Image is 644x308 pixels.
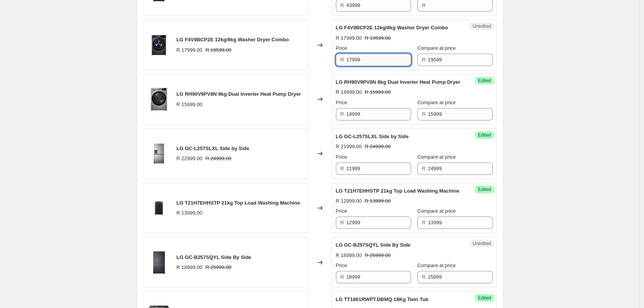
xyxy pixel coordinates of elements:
[422,2,425,8] span: R
[422,220,425,225] span: R
[177,264,202,271] div: R 18999.00
[365,88,391,96] strike: R 15999.00
[177,155,202,162] div: R 22999.00
[365,252,391,259] strike: R 25999.00
[177,101,202,108] div: R 15999.00
[336,45,347,51] span: Price
[336,154,347,160] span: Price
[336,143,362,151] div: R 21999.00
[336,88,362,96] div: R 14999.00
[206,46,231,54] strike: R 19599.00
[422,111,425,117] span: R
[147,251,170,274] img: LGGC-B257SQYL_80x.png
[206,264,231,271] strike: R 25999.00
[472,240,491,247] span: Unedited
[336,34,362,42] div: R 17999.00
[365,197,391,205] strike: R 13999.00
[365,143,391,151] strike: R 24999.00
[336,100,347,105] span: Price
[422,274,425,280] span: R
[177,46,202,54] div: R 17999.00
[177,209,202,217] div: R 13999.00
[365,34,391,42] strike: R 19599.00
[417,208,456,214] span: Compare at price
[147,196,170,220] img: large01_80x.jpg
[336,188,459,194] span: LG T21H7EHHSTP 21kg Top Load Washing Machine
[478,78,491,84] span: Edited
[336,208,347,214] span: Price
[417,100,456,105] span: Compare at price
[422,166,425,171] span: R
[336,252,362,259] div: R 18999.00
[417,45,456,51] span: Compare at price
[336,79,460,85] span: LG RH90V9PV8N 9kg Dual Inverter Heat Pump Dryer
[341,274,344,280] span: R
[336,134,409,139] span: LG GC-L257SLXL Side by Side
[336,25,448,30] span: LG F4V9BCP2E 12kg/8kg Washer Dryer Combo
[206,155,231,162] strike: R 24999.00
[341,2,344,8] span: R
[478,186,491,193] span: Edited
[341,111,344,117] span: R
[417,262,456,268] span: Compare at price
[336,262,347,268] span: Price
[177,200,300,206] span: LG T21H7EHHSTP 21kg Top Load Washing Machine
[341,57,344,63] span: R
[147,142,170,165] img: medium01_6aef1ac7-0499-45af-a6c8-f4383a212ca9_80x.jpg
[341,166,344,171] span: R
[177,146,250,151] span: LG GC-L257SLXL Side by Side
[147,88,170,111] img: RH90V9P_80x.png
[147,34,170,57] img: F4V9BCP2E_80x.webp
[478,132,491,138] span: Edited
[336,197,362,205] div: R 12999.00
[177,91,301,97] span: LG RH90V9PV8N 9kg Dual Inverter Heat Pump Dryer
[177,254,251,260] span: LG GC-B257SQYL Side By Side
[341,220,344,225] span: R
[336,296,429,302] span: LG TT1861RWPT.DBMQ 18Kg Twin Tub
[478,295,491,301] span: Edited
[417,154,456,160] span: Compare at price
[472,23,491,29] span: Unedited
[177,37,289,42] span: LG F4V9BCP2E 12kg/8kg Washer Dryer Combo
[336,242,411,248] span: LG GC-B257SQYL Side By Side
[422,57,425,63] span: R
